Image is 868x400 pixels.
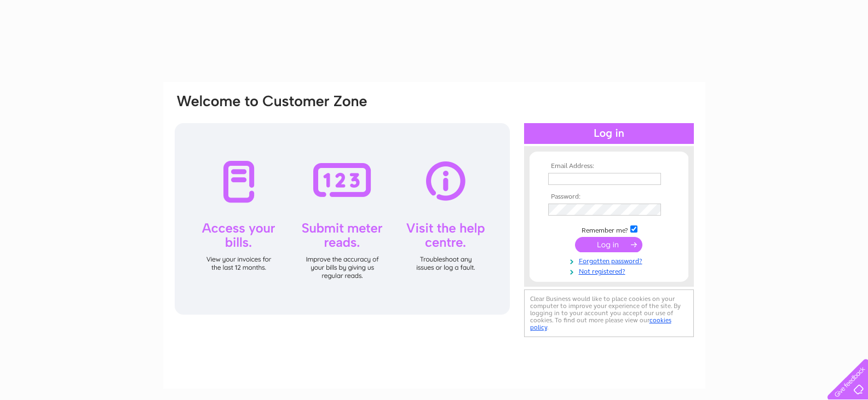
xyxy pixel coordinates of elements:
a: cookies policy [530,316,671,331]
a: Forgotten password? [548,255,672,265]
th: Email Address: [545,163,672,170]
input: Submit [575,237,642,252]
div: Clear Business would like to place cookies on your computer to improve your experience of the sit... [524,289,694,337]
td: Remember me? [545,224,672,235]
th: Password: [545,193,672,201]
a: Not registered? [548,265,672,276]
